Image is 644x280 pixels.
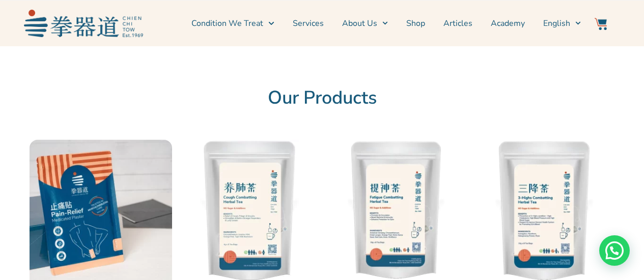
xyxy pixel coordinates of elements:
nav: Menu [148,11,581,36]
a: About Us [342,11,388,36]
a: Academy [491,11,525,36]
div: Need help? WhatsApp contact [599,235,630,266]
a: Articles [443,11,472,36]
a: Shop [406,11,425,36]
img: Website Icon-03 [595,18,607,30]
a: Services [293,11,324,36]
a: Condition We Treat [191,11,274,36]
span: English [543,17,570,29]
a: Switch to English [543,11,581,36]
h2: Our Products [30,87,615,109]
